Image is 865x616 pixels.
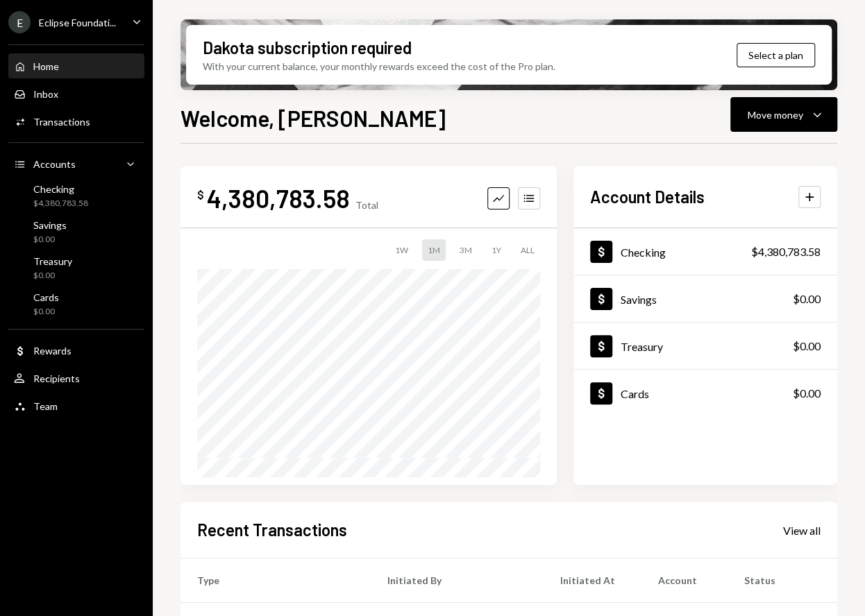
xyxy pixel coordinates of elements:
[515,239,540,261] div: ALL
[793,291,821,307] div: $0.00
[621,387,649,400] div: Cards
[8,179,144,212] a: Checking$4,380,783.58
[8,11,31,33] div: E
[355,199,378,211] div: Total
[33,400,58,412] div: Team
[33,234,67,246] div: $0.00
[793,338,821,354] div: $0.00
[207,182,350,214] div: 4,380,783.58
[573,323,837,369] a: Treasury$0.00
[203,36,412,59] div: Dakota subscription required
[33,270,72,282] div: $0.00
[33,183,88,195] div: Checking
[422,239,446,261] div: 1M
[8,53,144,78] a: Home
[8,151,144,176] a: Accounts
[33,60,59,72] div: Home
[573,370,837,416] a: Cards$0.00
[486,239,507,261] div: 1Y
[33,255,72,267] div: Treasury
[33,306,59,318] div: $0.00
[371,558,544,603] th: Initiated By
[621,246,666,259] div: Checking
[180,558,371,603] th: Type
[454,239,478,261] div: 3M
[33,219,67,231] div: Savings
[33,373,80,384] div: Recipients
[8,251,144,284] a: Treasury$0.00
[33,291,59,303] div: Cards
[641,558,728,603] th: Account
[33,88,58,100] div: Inbox
[197,188,204,202] div: $
[8,393,144,418] a: Team
[783,522,821,538] a: View all
[180,104,446,132] h1: Welcome, [PERSON_NAME]
[621,340,663,353] div: Treasury
[389,239,414,261] div: 1W
[621,293,657,306] div: Savings
[751,243,821,260] div: $4,380,783.58
[203,59,555,74] div: With your current balance, your monthly rewards exceed the cost of the Pro plan.
[730,97,837,132] button: Move money
[8,366,144,391] a: Recipients
[8,338,144,363] a: Rewards
[573,275,837,322] a: Savings$0.00
[544,558,641,603] th: Initiated At
[33,345,72,357] div: Rewards
[573,228,837,275] a: Checking$4,380,783.58
[39,17,116,28] div: Eclipse Foundati...
[33,116,90,128] div: Transactions
[737,43,815,67] button: Select a plan
[728,558,837,603] th: Status
[8,109,144,134] a: Transactions
[33,198,88,209] div: $4,380,783.58
[783,524,821,538] div: View all
[8,81,144,106] a: Inbox
[8,215,144,248] a: Savings$0.00
[748,108,803,122] div: Move money
[8,287,144,320] a: Cards$0.00
[793,385,821,402] div: $0.00
[197,518,347,541] h2: Recent Transactions
[590,185,705,208] h2: Account Details
[33,158,76,170] div: Accounts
